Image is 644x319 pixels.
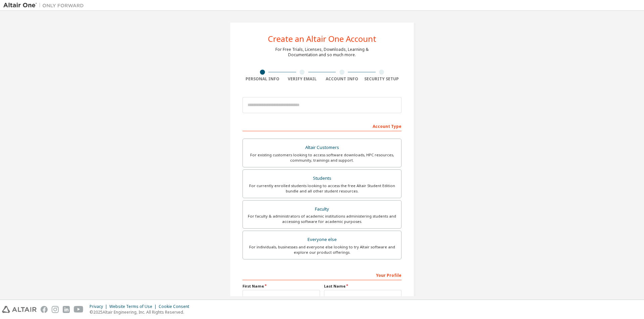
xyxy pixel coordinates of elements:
[268,35,376,43] div: Create an Altair One Account
[3,2,87,9] img: Altair One
[322,76,362,82] div: Account Info
[41,306,48,313] img: facebook.svg
[247,183,397,194] div: For currently enrolled students looking to access the free Altair Student Edition bundle and all ...
[282,76,322,82] div: Verify Email
[247,205,397,214] div: Faculty
[247,152,397,163] div: For existing customers looking to access software downloads, HPC resources, community, trainings ...
[243,269,401,280] div: Your Profile
[243,284,320,289] label: First Name
[90,304,109,309] div: Privacy
[275,47,369,58] div: For Free Trials, Licenses, Downloads, Learning & Documentation and so much more.
[2,306,37,313] img: altair_logo.svg
[247,244,397,255] div: For individuals, businesses and everyone else looking to try Altair software and explore our prod...
[90,309,193,315] p: © 2025 Altair Engineering, Inc. All Rights Reserved.
[324,284,401,289] label: Last Name
[247,143,397,152] div: Altair Customers
[247,235,397,244] div: Everyone else
[74,306,84,313] img: youtube.svg
[362,76,402,82] div: Security Setup
[63,306,70,313] img: linkedin.svg
[243,121,401,131] div: Account Type
[159,304,193,309] div: Cookie Consent
[247,214,397,224] div: For faculty & administrators of academic institutions administering students and accessing softwa...
[247,174,397,183] div: Students
[243,76,282,82] div: Personal Info
[109,304,159,309] div: Website Terms of Use
[52,306,59,313] img: instagram.svg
